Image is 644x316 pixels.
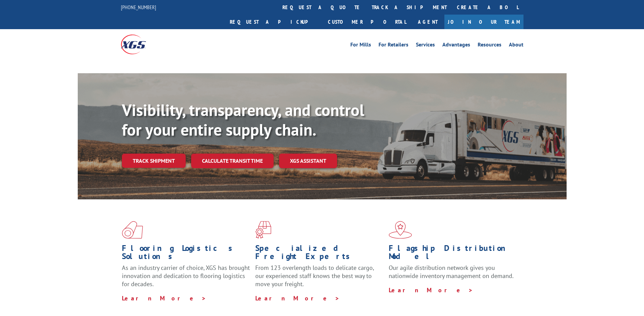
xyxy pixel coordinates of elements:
[323,15,411,29] a: Customer Portal
[389,221,412,239] img: xgs-icon-flagship-distribution-model-red
[350,42,371,50] a: For Mills
[122,244,250,264] h1: Flooring Logistics Solutions
[389,286,473,294] a: Learn More >
[509,42,523,50] a: About
[122,294,206,302] a: Learn More >
[122,221,143,239] img: xgs-icon-total-supply-chain-intelligence-red
[411,15,444,29] a: Agent
[255,244,384,264] h1: Specialized Freight Experts
[255,221,271,239] img: xgs-icon-focused-on-flooring-red
[122,154,186,168] a: Track shipment
[389,264,514,280] span: Our agile distribution network gives you nationwide inventory management on demand.
[122,264,250,288] span: As an industry carrier of choice, XGS has brought innovation and dedication to flooring logistics...
[379,42,408,50] a: For Retailers
[279,154,337,168] a: XGS ASSISTANT
[122,99,364,140] b: Visibility, transparency, and control for your entire supply chain.
[444,15,523,29] a: Join Our Team
[255,294,340,302] a: Learn More >
[225,15,323,29] a: Request a pickup
[478,42,501,50] a: Resources
[442,42,470,50] a: Advantages
[191,154,274,168] a: Calculate transit time
[389,244,517,264] h1: Flagship Distribution Model
[255,264,384,294] p: From 123 overlength loads to delicate cargo, our experienced staff knows the best way to move you...
[121,4,156,11] a: [PHONE_NUMBER]
[416,42,435,50] a: Services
